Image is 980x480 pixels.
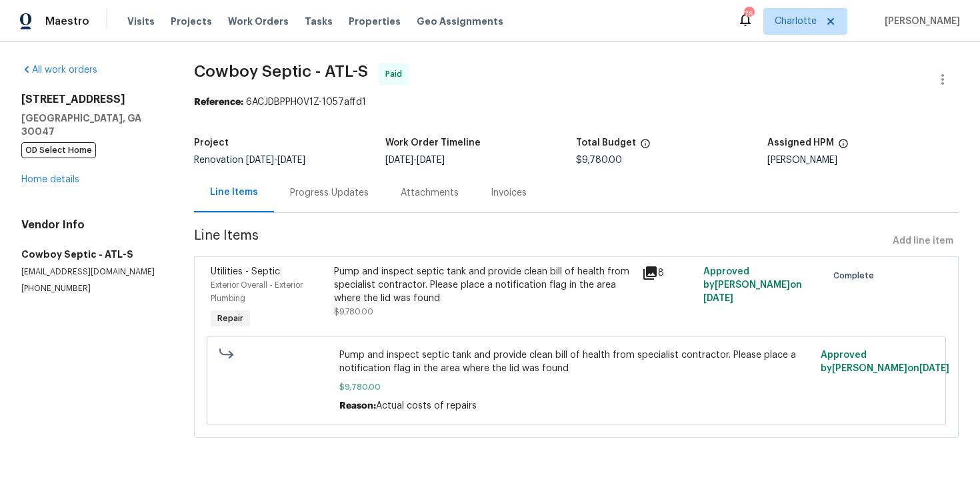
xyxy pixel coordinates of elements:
div: 76 [744,8,753,21]
p: [EMAIL_ADDRESS][DOMAIN_NAME] [21,266,162,278]
h5: [GEOGRAPHIC_DATA], GA 30047 [21,111,162,138]
p: [PHONE_NUMBER] [21,283,162,294]
span: [DATE] [385,156,413,165]
span: Tasks [305,17,333,26]
span: OD Select Home [21,142,96,158]
div: 6ACJDBPPH0V1Z-1057affd1 [194,95,959,109]
div: Line Items [210,186,258,199]
span: - [246,156,305,165]
span: Cowboy Septic - ATL-S [194,63,368,79]
h5: Total Budget [576,138,636,148]
span: The total cost of line items that have been proposed by Opendoor. This sum includes line items th... [640,138,651,156]
span: Maestro [45,15,89,28]
span: Exterior Overall - Exterior Plumbing [211,281,303,302]
a: All work orders [21,65,97,75]
div: Attachments [401,186,459,200]
span: Repair [212,312,249,325]
span: Complete [833,269,879,282]
span: Paid [385,67,407,81]
h2: [STREET_ADDRESS] [21,93,162,106]
b: Reference: [194,97,243,107]
span: Geo Assignments [417,15,503,28]
span: Utilities - Septic [211,267,280,276]
span: [DATE] [919,364,949,373]
span: Renovation [194,156,305,165]
span: Visits [127,15,155,28]
span: Reason: [339,401,376,411]
h5: Assigned HPM [767,138,834,148]
span: [DATE] [703,294,733,303]
h5: Work Order Timeline [385,138,481,148]
span: Actual costs of repairs [376,401,477,411]
div: 8 [642,265,695,281]
h5: Project [194,138,229,148]
div: Progress Updates [290,186,369,200]
span: Approved by [PERSON_NAME] on [821,350,949,373]
span: Approved by [PERSON_NAME] on [703,267,802,303]
span: $9,780.00 [334,308,373,316]
span: [DATE] [246,156,274,165]
a: Home details [21,175,79,184]
h5: Cowboy Septic - ATL-S [21,248,162,261]
span: Projects [171,15,212,28]
span: Work Orders [228,15,289,28]
span: Pump and inspect septic tank and provide clean bill of health from specialist contractor. Please ... [339,348,813,375]
div: Pump and inspect septic tank and provide clean bill of health from specialist contractor. Please ... [334,265,634,305]
span: Charlotte [775,15,817,28]
span: - [385,156,445,165]
span: [DATE] [277,156,305,165]
span: $9,780.00 [339,381,813,394]
span: [DATE] [417,156,445,165]
div: Invoices [491,186,527,200]
span: Properties [349,15,401,28]
h4: Vendor Info [21,218,162,232]
span: $9,780.00 [576,156,622,165]
span: [PERSON_NAME] [879,15,960,28]
div: [PERSON_NAME] [767,156,959,165]
span: Line Items [194,229,887,254]
span: The hpm assigned to this work order. [838,138,849,156]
